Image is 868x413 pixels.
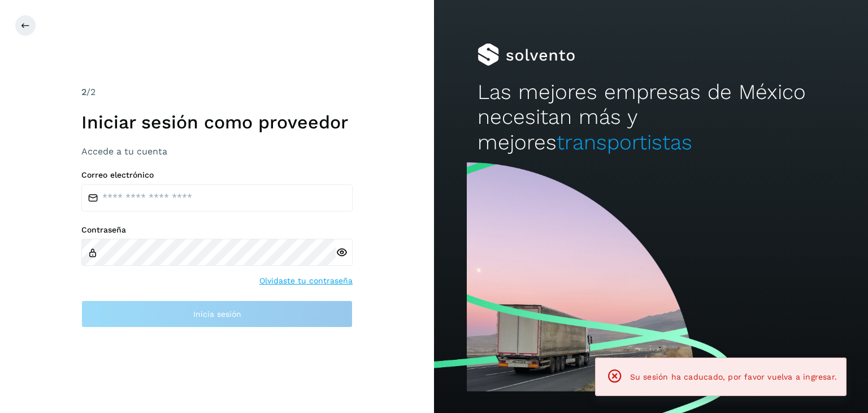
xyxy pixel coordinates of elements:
label: Contraseña [81,225,353,235]
span: transportistas [557,130,692,154]
h3: Accede a tu cuenta [81,146,353,157]
button: Inicia sesión [81,300,353,328]
span: 2 [81,87,86,97]
h2: Las mejores empresas de México necesitan más y mejores [478,80,824,155]
label: Correo electrónico [81,170,353,180]
div: /2 [81,85,353,99]
span: Su sesión ha caducado, por favor vuelva a ingresar. [630,372,837,381]
a: Olvidaste tu contraseña [259,275,353,287]
span: Inicia sesión [193,310,241,318]
h1: Iniciar sesión como proveedor [81,111,353,133]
